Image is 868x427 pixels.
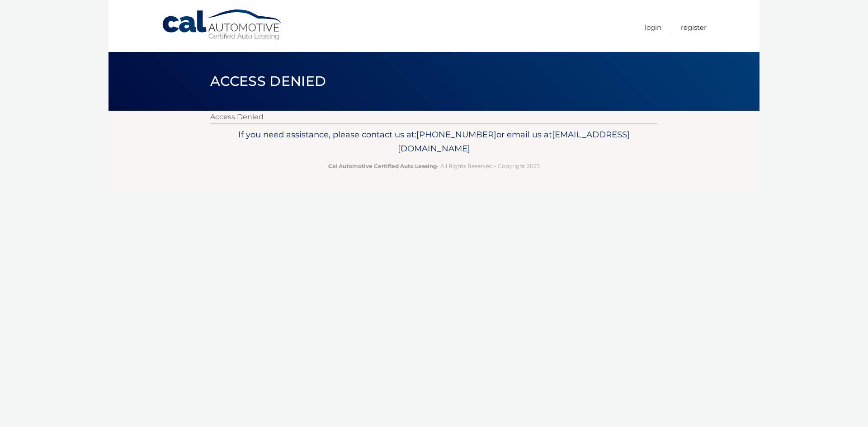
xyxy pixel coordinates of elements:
a: Register [681,20,707,35]
strong: Cal Automotive Certified Auto Leasing [328,163,437,169]
p: If you need assistance, please contact us at: or email us at [216,127,652,156]
a: Login [645,20,661,35]
p: - All Rights Reserved - Copyright 2025 [216,161,652,171]
span: [PHONE_NUMBER] [416,129,496,140]
p: Access Denied [210,111,658,123]
a: Cal Automotive [161,9,283,41]
span: Access Denied [210,73,326,89]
